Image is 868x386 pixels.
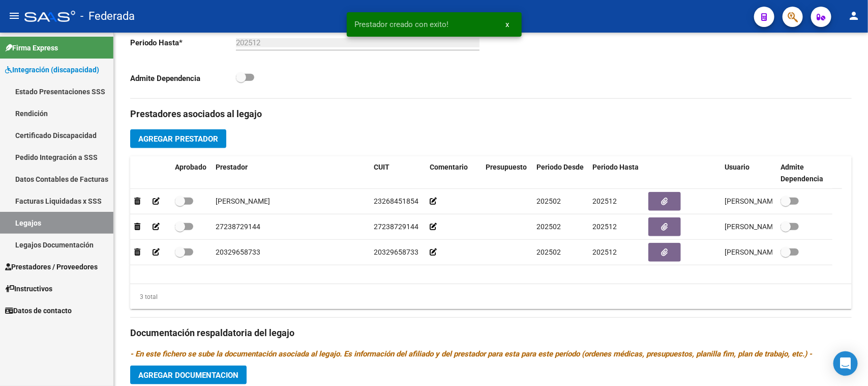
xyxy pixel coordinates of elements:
[216,221,260,233] div: 27238729144
[138,371,238,380] span: Agregar Documentacion
[130,349,812,359] i: - En este fichero se sube la documentación asociada al legajo. Es información del afiliado y del ...
[216,246,260,258] div: 20329658733
[848,10,860,22] mat-icon: person
[80,5,135,27] span: - Federada
[536,248,561,256] span: 202502
[130,107,852,121] h3: Prestadores asociados al legajo
[374,223,418,231] span: 27238729144
[588,156,644,190] datatable-header-cell: Periodo Hasta
[506,20,510,29] span: x
[426,156,482,190] datatable-header-cell: Comentario
[592,248,617,256] span: 202512
[370,156,426,190] datatable-header-cell: CUIT
[5,42,58,53] span: Firma Express
[536,163,584,171] span: Periodo Desde
[130,73,236,84] p: Admite Dependencia
[486,163,527,171] span: Presupuesto
[374,163,390,171] span: CUIT
[212,156,370,190] datatable-header-cell: Prestador
[592,223,617,231] span: 202512
[725,163,750,171] span: Usuario
[130,291,158,302] div: 3 total
[216,196,270,207] div: [PERSON_NAME]
[171,156,212,190] datatable-header-cell: Aprobado
[138,134,218,144] span: Agregar Prestador
[592,163,639,171] span: Periodo Hasta
[536,223,561,231] span: 202502
[130,326,852,340] h3: Documentación respaldatoria del legajo
[721,156,776,190] datatable-header-cell: Usuario
[725,223,804,231] span: [PERSON_NAME] [DATE]
[130,37,236,48] p: Periodo Hasta
[776,156,832,190] datatable-header-cell: Admite Dependencia
[536,197,561,205] span: 202502
[374,248,418,256] span: 20329658733
[216,163,248,171] span: Prestador
[430,163,468,171] span: Comentario
[725,197,804,205] span: [PERSON_NAME] [DATE]
[5,261,98,272] span: Prestadores / Proveedores
[482,156,532,190] datatable-header-cell: Presupuesto
[5,64,99,75] span: Integración (discapacidad)
[592,197,617,205] span: 202512
[130,366,247,384] button: Agregar Documentacion
[781,163,823,183] span: Admite Dependencia
[355,19,449,30] span: Prestador creado con exito!
[725,248,804,256] span: [PERSON_NAME] [DATE]
[532,156,588,190] datatable-header-cell: Periodo Desde
[5,283,52,294] span: Instructivos
[5,305,72,316] span: Datos de contacto
[130,129,226,148] button: Agregar Prestador
[8,10,20,22] mat-icon: menu
[175,163,206,171] span: Aprobado
[374,197,418,205] span: 23268451854
[833,351,858,376] div: Open Intercom Messenger
[498,15,518,34] button: x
